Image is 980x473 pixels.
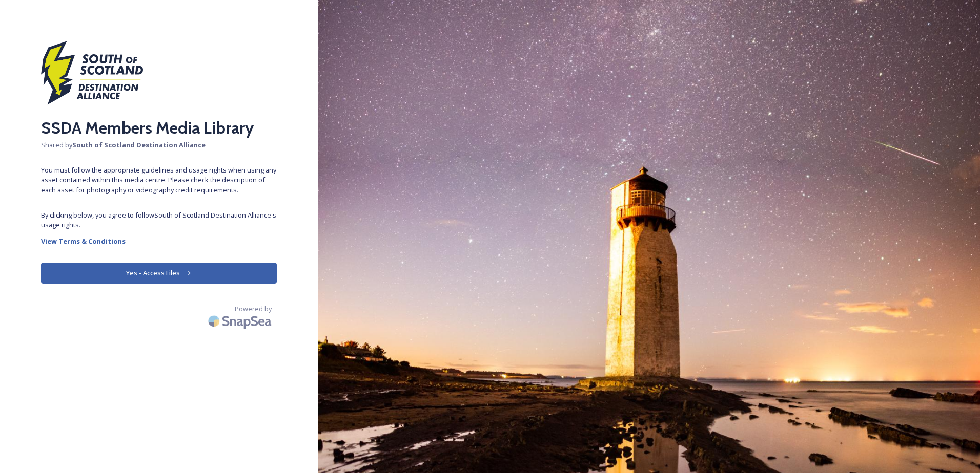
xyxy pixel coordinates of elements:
a: View Terms & Conditions [41,235,277,247]
img: 2021_SSH_Destination_colour.png [41,41,144,111]
img: SnapSea Logo [205,309,277,333]
strong: South of Scotland Destination Alliance [72,140,206,149]
h2: SSDA Members Media Library [41,116,277,140]
span: Powered by [235,304,272,314]
button: Yes - Access Files [41,263,277,284]
span: Shared by [41,140,277,150]
strong: View Terms & Conditions [41,236,126,246]
span: You must follow the appropriate guidelines and usage rights when using any asset contained within... [41,165,277,195]
span: By clicking below, you agree to follow South of Scotland Destination Alliance 's usage rights. [41,210,277,230]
